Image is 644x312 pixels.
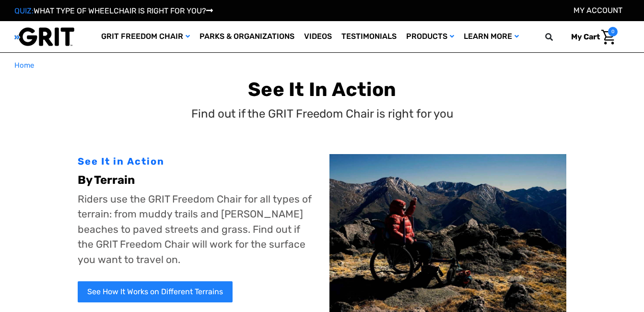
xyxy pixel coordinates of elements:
span: 0 [608,27,618,36]
a: Products [401,21,459,52]
a: Learn More [459,21,524,52]
a: Account [574,6,622,15]
a: GRIT Freedom Chair [96,21,195,52]
span: Home [14,61,34,70]
a: Home [14,60,34,71]
img: Cart [601,30,615,45]
a: Videos [299,21,337,52]
a: See How It Works on Different Terrains [78,281,233,302]
a: Testimonials [337,21,401,52]
img: GRIT All-Terrain Wheelchair and Mobility Equipment [14,27,74,47]
a: QUIZ:WHAT TYPE OF WHEELCHAIR IS RIGHT FOR YOU? [14,6,213,15]
div: See It in Action [78,154,315,168]
nav: Breadcrumb [14,60,630,71]
span: My Cart [571,32,600,41]
input: Search [550,27,564,47]
span: QUIZ: [14,6,34,15]
p: Find out if the GRIT Freedom Chair is right for you [191,105,453,122]
a: Cart with 0 items [564,27,618,47]
a: Parks & Organizations [195,21,299,52]
img: Melissa on rocky terrain using GRIT Freedom Chair hiking [329,154,566,312]
b: By Terrain [78,173,135,187]
b: See It In Action [248,78,396,101]
p: Riders use the GRIT Freedom Chair for all types of terrain: from muddy trails and [PERSON_NAME] b... [78,192,315,267]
